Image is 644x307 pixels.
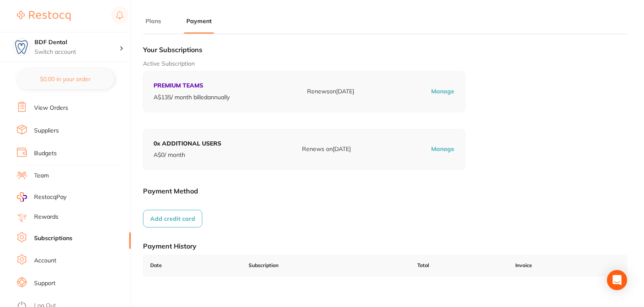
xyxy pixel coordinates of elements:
[17,6,71,26] a: Restocq Logo
[34,38,119,47] h4: BDF Dental
[154,82,230,90] p: PREMIUM TEAMS
[34,149,57,158] a: Budgets
[509,255,627,276] td: Invoice
[34,257,56,265] a: Account
[307,87,354,96] p: Renews on [DATE]
[17,192,66,202] a: RestocqPay
[143,60,627,68] p: Active Subscription
[17,11,71,21] img: Restocq Logo
[34,127,59,135] a: Suppliers
[17,69,114,89] button: $0.00 in your order
[34,279,56,288] a: Support
[34,172,49,180] a: Team
[17,192,27,202] img: RestocqPay
[143,242,627,250] h1: Payment History
[432,145,455,153] p: Manage
[143,187,627,195] h1: Payment Method
[34,193,66,201] span: RestocqPay
[607,270,627,290] div: Open Intercom Messenger
[34,48,119,56] p: Switch account
[143,17,164,25] button: Plans
[34,213,58,221] a: Rewards
[143,255,242,276] td: Date
[302,145,351,153] p: Renews on [DATE]
[154,93,230,102] p: A$ 135 / month billed annually
[13,39,30,56] img: BDF Dental
[34,104,68,112] a: View Orders
[411,255,509,276] td: Total
[432,87,455,96] p: Manage
[154,151,221,159] p: A$ 0 / month
[154,140,221,148] p: 0 x ADDITIONAL USERS
[184,17,214,25] button: Payment
[143,45,627,54] h1: Your Subscriptions
[143,210,202,228] button: Add credit card
[34,234,72,243] a: Subscriptions
[242,255,411,276] td: Subscription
